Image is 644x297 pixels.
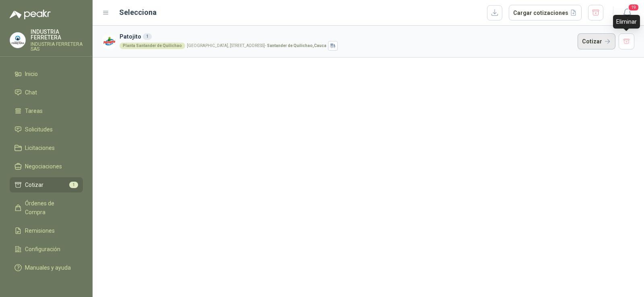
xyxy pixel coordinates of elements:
a: Chat [10,85,83,100]
a: Inicio [10,66,83,82]
span: Negociaciones [25,162,62,171]
div: 1 [143,33,152,40]
span: Solicitudes [25,125,53,134]
h2: Selecciona [119,7,157,18]
span: Remisiones [25,226,55,235]
strong: Santander de Quilichao , Cauca [267,43,326,48]
p: [GEOGRAPHIC_DATA], [STREET_ADDRESS] - [187,44,326,48]
a: Remisiones [10,223,83,238]
a: Configuración [10,242,83,257]
a: Manuales y ayuda [10,260,83,275]
span: Inicio [25,70,38,78]
button: Cargar cotizaciones [509,5,582,21]
a: Negociaciones [10,159,83,174]
img: Company Logo [102,35,116,49]
span: Configuración [25,245,60,254]
span: 19 [628,4,639,11]
span: 1 [69,182,78,188]
img: Logo peakr [10,10,51,19]
button: Cotizar [578,33,615,49]
button: 19 [620,6,634,20]
span: Cotizar [25,180,43,189]
a: Órdenes de Compra [10,196,83,220]
span: Chat [25,88,37,97]
a: Solicitudes [10,122,83,137]
p: INDUSTRIA FERRETERA SAS [31,42,83,51]
span: Licitaciones [25,143,55,152]
h3: Patojito [120,32,574,41]
div: Eliminar [613,15,640,29]
img: Company Logo [10,33,25,48]
p: INDUSTRIA FERRETERA [31,29,83,40]
a: Tareas [10,103,83,119]
a: Cotizar1 [10,177,83,193]
span: Tareas [25,107,43,115]
a: Licitaciones [10,140,83,156]
span: Órdenes de Compra [25,199,75,217]
div: Planta Santander de Quilichao [120,43,185,49]
span: Manuales y ayuda [25,263,71,272]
